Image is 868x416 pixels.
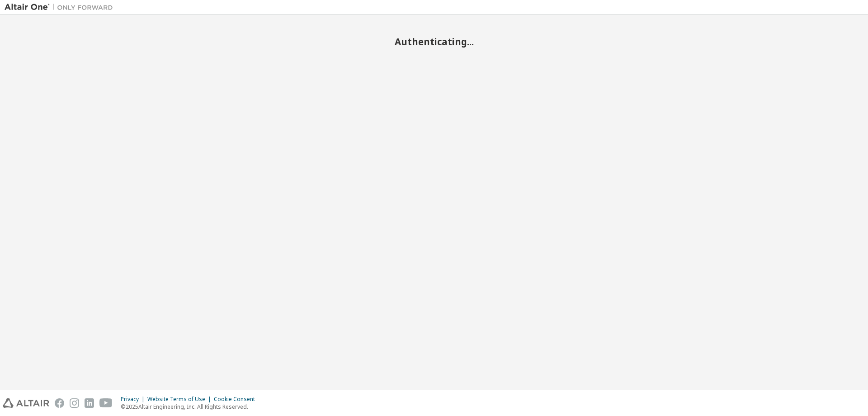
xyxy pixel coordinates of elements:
img: instagram.svg [70,398,79,408]
h2: Authenticating... [5,36,863,48]
img: altair_logo.svg [3,398,49,408]
div: Website Terms of Use [147,396,214,403]
img: linkedin.svg [85,398,94,408]
img: facebook.svg [55,398,64,408]
div: Cookie Consent [214,396,260,403]
img: Altair One [5,3,118,12]
img: youtube.svg [99,398,113,408]
div: Privacy [121,396,147,403]
p: © 2025 Altair Engineering, Inc. All Rights Reserved. [121,403,260,411]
